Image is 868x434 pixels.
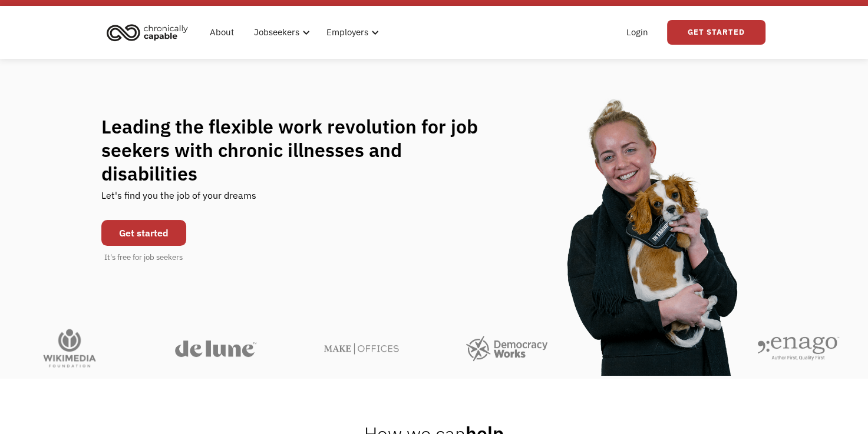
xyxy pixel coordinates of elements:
[101,185,256,214] div: Let's find you the job of your dreams
[103,19,197,45] a: home
[104,252,183,263] div: It's free for job seekers
[254,25,299,39] div: Jobseekers
[326,25,368,39] div: Employers
[103,19,192,45] img: Chronically Capable logo
[667,20,765,45] a: Get Started
[101,220,186,246] a: Get started
[247,14,313,51] div: Jobseekers
[101,115,501,185] h1: Leading the flexible work revolution for job seekers with chronic illnesses and disabilities
[203,14,241,51] a: About
[619,14,655,51] a: Login
[319,14,382,51] div: Employers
